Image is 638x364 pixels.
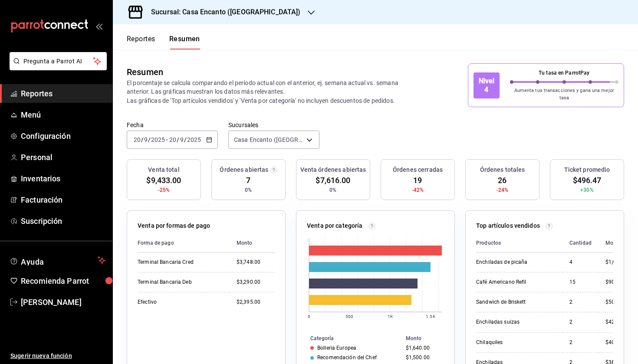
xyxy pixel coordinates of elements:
span: Suscripción [21,215,105,227]
h3: Órdenes totales [480,165,525,174]
span: / [141,136,144,143]
input: -- [180,136,184,143]
div: $2,395.00 [237,298,275,306]
div: Enchiladas de picaña [476,259,556,266]
input: -- [133,136,141,143]
span: $496.47 [573,174,602,186]
h3: Ticket promedio [564,165,610,174]
th: Categoría [296,334,402,343]
div: $1,500.00 [406,354,441,361]
div: $420.00 [605,318,629,326]
div: $900.00 [605,279,629,286]
p: Venta por categoría [307,221,363,230]
span: Ayuda [21,255,94,266]
button: Reportes [127,35,155,49]
span: Configuración [21,130,105,142]
input: -- [144,136,148,143]
span: [PERSON_NAME] [21,296,105,308]
div: 4 [569,259,592,266]
span: -24% [497,186,509,194]
h3: Venta órdenes abiertas [300,165,366,174]
span: Facturación [21,194,105,206]
button: Pregunta a Parrot AI [10,52,107,70]
p: El porcentaje se calcula comparando el período actual con el anterior, ej. semana actual vs. sema... [127,79,417,105]
th: Monto [599,234,629,253]
div: 2 [569,318,592,326]
div: Bolleria Europea [317,345,356,351]
span: 0% [245,186,252,194]
div: Resumen [127,66,163,79]
div: Efectivo [138,298,223,306]
p: Venta por formas de pago [138,221,210,230]
span: 0% [329,186,336,194]
span: / [184,136,187,143]
text: 1.5K [426,314,435,319]
div: Chilaquiles [476,339,556,346]
div: $500.00 [605,298,629,306]
span: Pregunta a Parrot AI [23,57,93,66]
span: 7 [246,174,250,186]
input: -- [169,136,177,143]
span: $7,616.00 [316,174,350,186]
input: ---- [187,136,201,143]
div: Sandwich de Briskett [476,298,556,306]
span: 19 [413,174,422,186]
span: - [166,136,168,143]
span: Personal [21,151,105,163]
span: / [177,136,179,143]
span: -42% [412,186,424,194]
div: $1,000.00 [605,259,629,266]
p: Aumenta tus transacciones y gana una mejor tasa [510,87,619,102]
label: Sucursales [228,122,319,128]
h3: Venta total [148,165,179,174]
span: Menú [21,109,105,121]
div: 2 [569,298,592,306]
span: / [148,136,151,143]
input: ---- [151,136,165,143]
div: $400.00 [605,339,629,346]
text: 500 [345,314,353,319]
div: navigation tabs [127,35,200,49]
span: Sugerir nueva función [10,351,105,361]
th: Monto [230,234,275,253]
p: Tu tasa en ParrotPay [510,69,619,77]
h3: Órdenes cerradas [393,165,443,174]
p: Top artículos vendidos [476,221,540,230]
div: $3,748.00 [237,259,275,266]
div: 15 [569,279,592,286]
span: 26 [498,174,506,186]
button: open_drawer_menu [95,23,102,30]
span: Recomienda Parrot [21,275,105,287]
th: Forma de pago [138,234,230,253]
div: Enchiladas suizas [476,318,556,326]
div: Terminal Bancaria Cred [138,259,223,266]
span: Inventarios [21,173,105,184]
th: Cantidad [562,234,599,253]
h3: Órdenes abiertas [220,165,268,174]
span: Reportes [21,88,105,99]
div: Café Americano Refil [476,279,556,286]
span: Casa Encanto ([GEOGRAPHIC_DATA]) [234,135,303,144]
div: Terminal Bancaria Deb [138,279,223,286]
div: $1,640.00 [406,345,441,351]
span: -25% [158,186,170,194]
h3: Sucursal: Casa Encanto ([GEOGRAPHIC_DATA]) [144,7,301,17]
button: Resumen [169,35,200,49]
div: Nivel 4 [474,72,500,98]
text: 0 [308,314,310,319]
div: $3,290.00 [237,279,275,286]
th: Monto [402,334,454,343]
a: Pregunta a Parrot AI [6,63,107,72]
label: Fecha [127,122,218,128]
text: 1K [388,314,393,319]
th: Productos [476,234,562,253]
span: +30% [580,186,594,194]
span: $9,433.00 [146,174,181,186]
div: 2 [569,339,592,346]
div: Recomendación del Chef [317,354,377,361]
